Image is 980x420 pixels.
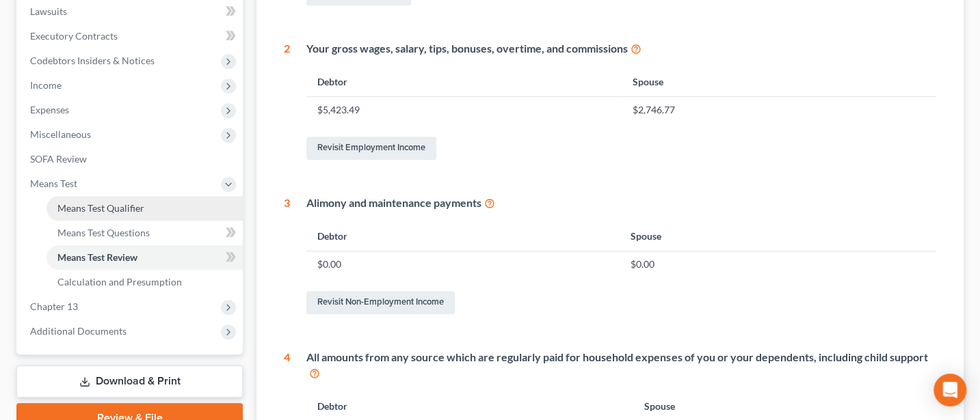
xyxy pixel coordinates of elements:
span: Means Test Questions [57,227,150,238]
span: Means Test [30,178,77,189]
a: Means Test Qualifier [47,196,243,221]
span: Calculation and Presumption [57,276,182,288]
a: Revisit Employment Income [306,137,436,160]
div: Your gross wages, salary, tips, bonuses, overtime, and commissions [306,41,936,57]
th: Spouse [622,67,936,96]
div: 3 [284,195,290,317]
a: Revisit Non-Employment Income [306,291,455,314]
td: $0.00 [306,251,619,277]
a: Download & Print [16,365,243,397]
span: SOFA Review [30,153,87,165]
th: Debtor [306,67,621,96]
div: All amounts from any source which are regularly paid for household expenses of you or your depend... [306,350,936,381]
td: $2,746.77 [622,97,936,123]
a: Means Test Review [47,245,243,270]
span: Means Test Qualifier [57,202,144,214]
a: Executory Contracts [19,24,243,48]
span: Chapter 13 [30,300,78,312]
span: Codebtors Insiders & Notices [30,55,155,66]
td: $5,423.49 [306,97,621,123]
a: SOFA Review [19,147,243,171]
td: $0.00 [620,251,936,277]
div: Open Intercom Messenger [933,374,966,406]
span: Miscellaneous [30,128,91,140]
th: Debtor [306,222,619,251]
span: Executory Contracts [30,30,118,42]
span: Additional Documents [30,325,127,337]
a: Calculation and Presumption [47,270,243,294]
span: Means Test Review [57,251,137,263]
div: Alimony and maintenance payments [306,195,936,211]
div: 2 [284,41,290,163]
a: Means Test Questions [47,221,243,245]
span: Lawsuits [30,5,67,17]
th: Spouse [620,222,936,251]
span: Income [30,79,62,91]
span: Expenses [30,104,69,115]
